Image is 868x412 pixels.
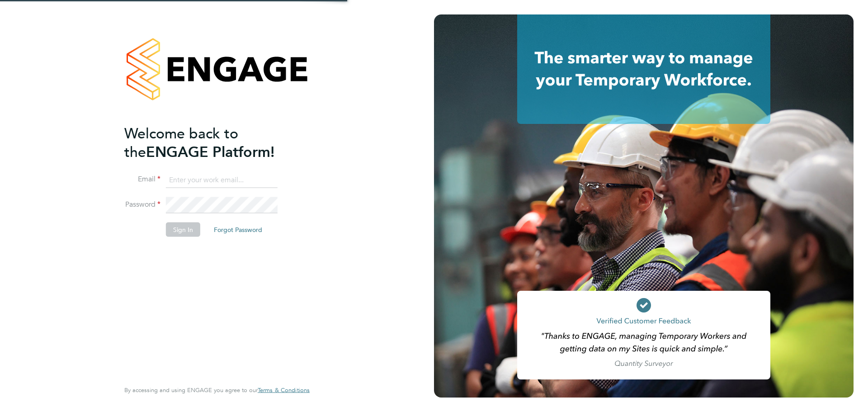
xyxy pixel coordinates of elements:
button: Forgot Password [207,223,269,237]
a: Terms & Conditions [258,387,310,394]
h2: ENGAGE Platform! [124,124,301,161]
span: Welcome back to the [124,124,238,161]
span: Terms & Conditions [258,386,310,394]
label: Email [124,175,160,184]
label: Password [124,200,160,209]
span: By accessing and using ENGAGE you agree to our [124,386,310,394]
input: Enter your work email... [166,172,278,188]
button: Sign In [166,223,200,237]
